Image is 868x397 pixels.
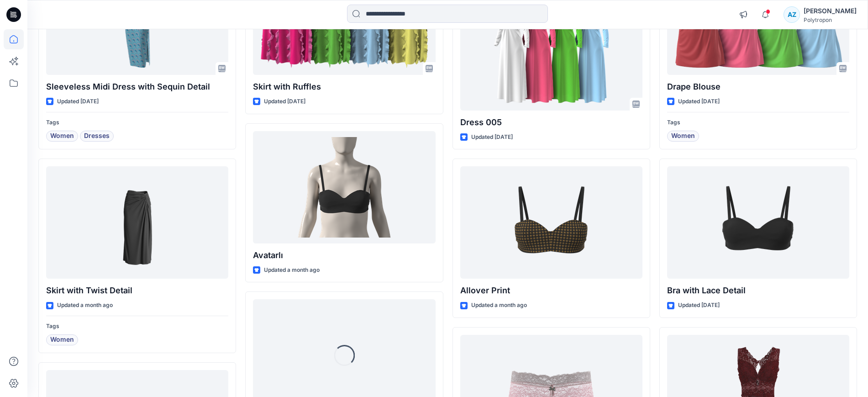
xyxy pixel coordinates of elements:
[253,131,435,243] a: Avatarlı
[253,249,435,262] p: Avatarlı
[460,284,642,297] p: Allover Print
[678,97,720,106] p: Updated [DATE]
[84,131,110,142] span: Dresses
[667,118,849,127] p: Tags
[264,265,320,275] p: Updated a month ago
[671,131,695,142] span: Women
[264,97,305,106] p: Updated [DATE]
[46,118,228,127] p: Tags
[57,97,99,106] p: Updated [DATE]
[667,166,849,279] a: Bra with Lace Detail
[667,80,849,93] p: Drape Blouse
[50,131,74,142] span: Women
[46,284,228,297] p: Skirt with Twist Detail
[471,132,513,142] p: Updated [DATE]
[678,301,720,310] p: Updated [DATE]
[804,5,857,16] div: [PERSON_NAME]
[667,284,849,297] p: Bra with Lace Detail
[460,166,642,279] a: Allover Print
[46,166,228,279] a: Skirt with Twist Detail
[57,301,113,310] p: Updated a month ago
[804,16,857,23] div: Polytropon
[50,334,74,345] span: Women
[253,80,435,93] p: Skirt with Ruffles
[460,116,642,129] p: Dress 005
[46,322,228,331] p: Tags
[471,301,527,310] p: Updated a month ago
[46,80,228,93] p: Sleeveless Midi Dress with Sequin Detail
[784,6,800,23] div: AZ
